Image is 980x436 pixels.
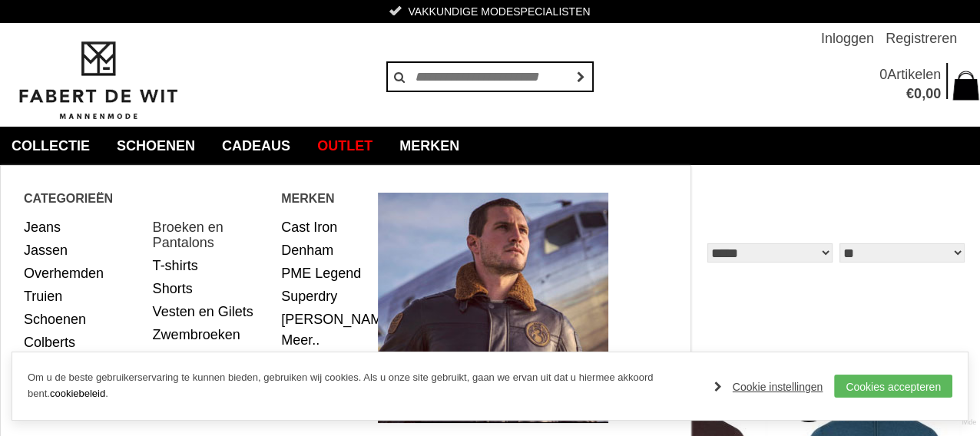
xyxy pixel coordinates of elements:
a: Jassen [24,239,141,262]
span: Categorieën [24,189,281,208]
a: Colberts [24,331,141,354]
a: PME Legend [281,262,366,285]
a: Schoenen [24,308,141,331]
img: Fabert de Wit [12,39,184,122]
a: Merken [388,127,471,165]
img: Heren [378,193,608,423]
span: , [922,86,925,101]
span: Artikelen [887,67,941,82]
a: Cookie instellingen [714,375,823,398]
a: cookiebeleid [50,388,105,399]
a: Inloggen [821,23,874,54]
span: 0 [879,67,887,82]
a: [PERSON_NAME] [281,308,366,331]
a: Outlet [306,127,384,165]
a: Denham [281,239,366,262]
a: Meer.. [281,332,319,348]
a: Schoenen [105,127,207,165]
span: Merken [281,189,378,208]
a: Jeans [24,216,141,239]
span: € [906,86,914,101]
a: Shorts [153,277,270,300]
span: 0 [914,86,922,101]
a: Truien [24,285,141,308]
a: Vesten en Gilets [153,300,270,323]
a: Cadeaus [210,127,302,165]
a: T-shirts [153,254,270,277]
a: Registreren [886,23,957,54]
a: Cast Iron [281,216,366,239]
a: Broeken en Pantalons [153,216,270,254]
p: Om u de beste gebruikerservaring te kunnen bieden, gebruiken wij cookies. Als u onze site gebruik... [28,370,699,402]
a: Overhemden [24,262,141,285]
a: Superdry [281,285,366,308]
a: Polo's [153,346,270,369]
span: 00 [925,86,941,101]
a: Zwembroeken [153,323,270,346]
a: Cookies accepteren [834,375,952,398]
